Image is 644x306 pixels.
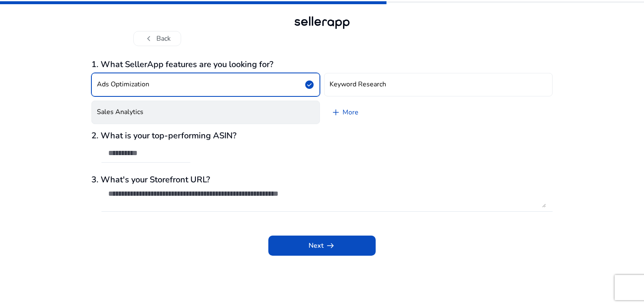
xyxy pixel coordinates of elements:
h3: 3. What's your Storefront URL? [91,175,553,185]
span: check_circle [304,80,314,90]
span: add [331,107,341,117]
h4: Ads Optimization [97,80,149,88]
h4: Sales Analytics [97,108,143,116]
button: Ads Optimizationcheck_circle [91,73,320,96]
h3: 1. What SellerApp features are you looking for? [91,60,553,70]
button: Keyword Research [324,73,553,96]
h3: 2. What is your top-performing ASIN? [91,131,553,141]
span: Next [309,241,335,251]
a: More [324,101,365,124]
button: Sales Analytics [91,101,320,124]
span: chevron_left [144,34,154,44]
h4: Keyword Research [330,80,386,88]
button: chevron_leftBack [133,31,181,46]
span: arrow_right_alt [325,241,335,251]
button: Nextarrow_right_alt [268,236,376,256]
